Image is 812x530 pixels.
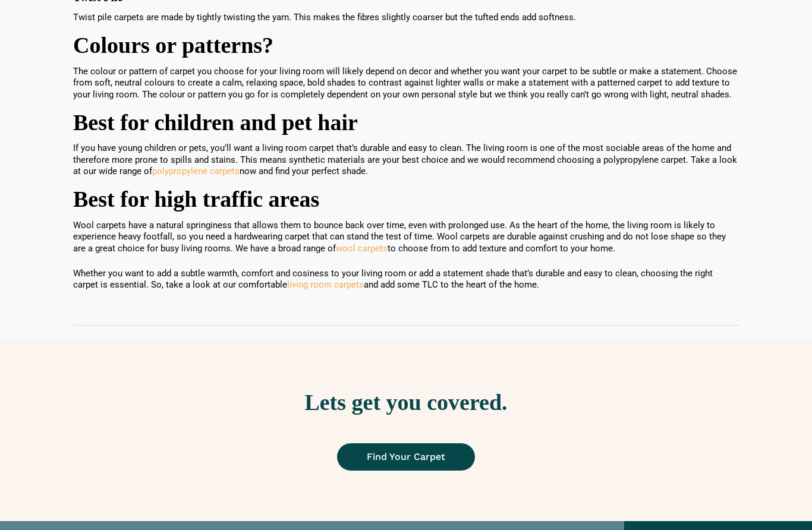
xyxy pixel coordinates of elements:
p: The colour or pattern of carpet you choose for your living room will likely depend on decor and w... [73,67,739,102]
a: Find Your Carpet [337,444,475,471]
p: If you have young children or pets, you’ll want a living room carpet that’s durable and easy to c... [73,143,739,178]
h2: Best for high traffic areas [73,191,739,209]
a: wool carpets [336,244,388,254]
p: Twist pile carpets are made by tightly twisting the yarn. This makes the fibres slightly coarser ... [73,12,739,24]
span: Find Your Carpet [367,453,445,462]
p: Whether you want to add a subtle warmth, comfort and cosiness to your living room or add a statem... [73,269,739,292]
p: Wool carpets have a natural springiness that allows them to bounce back over time, even with prol... [73,220,739,255]
h2: Lets get you covered. [6,392,806,414]
h2: Best for children and pet hair [73,115,739,132]
a: living room carpets [287,280,364,291]
a: polypropylene carpets [152,166,240,177]
h2: Colours or patterns? [73,37,739,55]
